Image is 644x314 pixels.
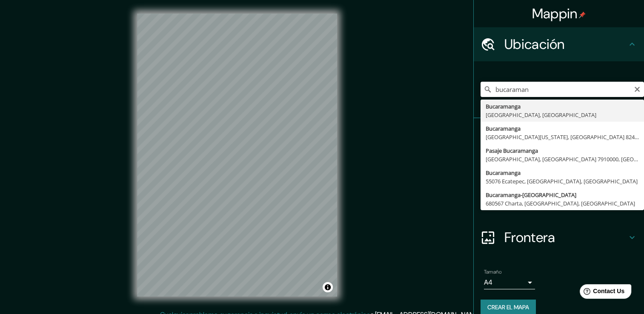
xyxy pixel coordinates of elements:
[486,155,639,163] div: [GEOGRAPHIC_DATA], [GEOGRAPHIC_DATA] 7910000, [GEOGRAPHIC_DATA]
[486,124,639,133] div: Bucaramanga
[481,82,644,97] input: Elige tu ciudad o área
[486,111,639,119] div: [GEOGRAPHIC_DATA], [GEOGRAPHIC_DATA]
[486,168,639,177] div: Bucaramanga
[504,36,627,53] h4: Ubicación
[634,85,641,93] button: Claro
[486,102,639,111] div: Bucaramanga
[474,220,644,254] div: Frontera
[579,11,586,18] img: pin-icon.png
[474,186,644,220] div: Diseño
[474,152,644,186] div: Estilo
[474,27,644,61] div: Ubicación
[486,199,639,208] div: 680567 Charta, [GEOGRAPHIC_DATA], [GEOGRAPHIC_DATA]
[487,302,529,313] font: Crear el mapa
[137,14,337,297] canvas: Mapa
[323,282,333,292] button: Alternar atribución
[486,133,639,141] div: [GEOGRAPHIC_DATA][US_STATE], [GEOGRAPHIC_DATA] 8240000, [GEOGRAPHIC_DATA]
[504,229,627,246] h4: Frontera
[484,276,535,289] div: A4
[504,195,627,212] h4: Diseño
[486,177,639,186] div: 55076 Ecatepec, [GEOGRAPHIC_DATA], [GEOGRAPHIC_DATA]
[486,146,639,155] div: Pasaje Bucaramanga
[568,281,635,305] iframe: Help widget launcher
[484,268,501,276] label: Tamaño
[474,118,644,152] div: Pines
[486,191,639,199] div: Bucaramanga-[GEOGRAPHIC_DATA]
[532,5,578,23] font: Mappin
